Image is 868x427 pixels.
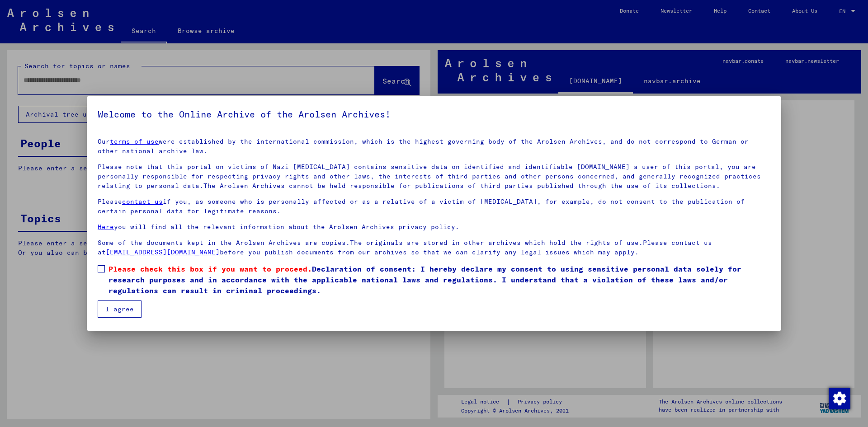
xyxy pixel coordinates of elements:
p: you will find all the relevant information about the Arolsen Archives privacy policy. [98,222,770,232]
a: Here [98,223,114,231]
h5: Welcome to the Online Archive of the Arolsen Archives! [98,107,770,122]
a: terms of use [110,137,159,145]
p: Please if you, as someone who is personally affected or as a relative of a victim of [MEDICAL_DAT... [98,197,770,216]
p: Please note that this portal on victims of Nazi [MEDICAL_DATA] contains sensitive data on identif... [98,162,770,191]
span: Please check this box if you want to proceed. [108,264,312,273]
div: Change consent [828,387,850,409]
p: Our were established by the international commission, which is the highest governing body of the ... [98,137,770,156]
p: Some of the documents kept in the Arolsen Archives are copies.The originals are stored in other a... [98,238,770,257]
button: I agree [98,300,142,318]
img: Change consent [829,388,850,409]
span: Declaration of consent: I hereby declare my consent to using sensitive personal data solely for r... [108,263,770,296]
a: contact us [122,197,163,206]
a: [EMAIL_ADDRESS][DOMAIN_NAME] [106,248,220,256]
